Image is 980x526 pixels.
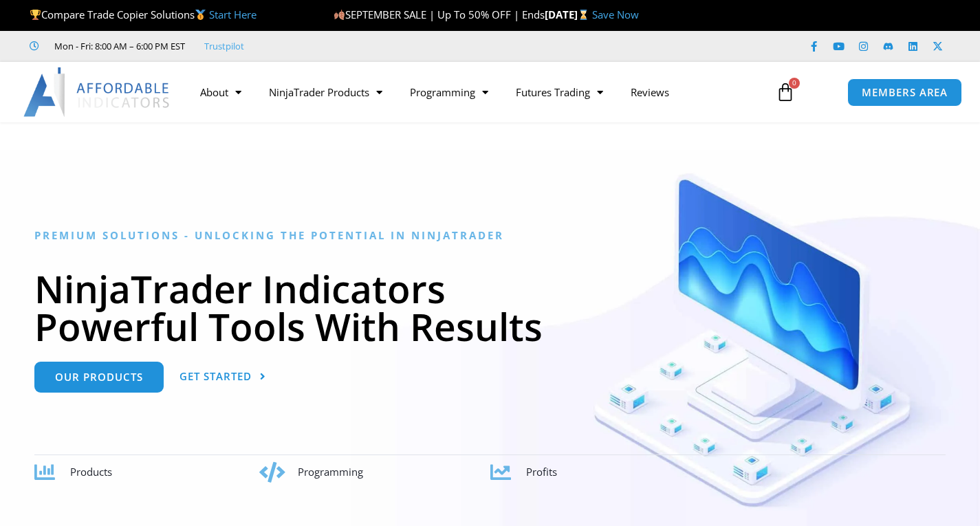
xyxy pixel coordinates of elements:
a: Futures Trading [502,76,617,108]
span: 0 [789,78,800,89]
span: Compare Trade Copier Solutions [30,8,257,21]
a: Programming [396,76,502,108]
a: NinjaTrader Products [255,76,396,108]
span: Mon - Fri: 8:00 AM – 6:00 PM EST [51,38,185,54]
span: Profits [526,465,557,479]
h1: NinjaTrader Indicators Powerful Tools With Results [34,270,946,345]
span: SEPTEMBER SALE | Up To 50% OFF | Ends [334,8,545,21]
strong: [DATE] [545,8,592,21]
a: Start Here [209,8,257,21]
nav: Menu [186,76,765,108]
a: Trustpilot [204,38,244,54]
img: 🍂 [334,10,345,20]
img: ⌛ [578,10,589,20]
a: Save Now [592,8,639,21]
img: 🏆 [30,10,41,20]
span: Programming [298,465,363,479]
a: About [186,76,255,108]
span: Products [70,465,112,479]
img: LogoAI | Affordable Indicators – NinjaTrader [23,67,171,117]
a: Our Products [34,362,164,393]
span: Get Started [179,371,252,382]
a: Get Started [179,362,266,393]
a: 0 [755,72,816,112]
h6: Premium Solutions - Unlocking the Potential in NinjaTrader [34,229,946,242]
a: MEMBERS AREA [847,78,962,107]
span: MEMBERS AREA [862,87,948,98]
span: Our Products [55,372,143,382]
a: Reviews [617,76,683,108]
img: 🥇 [195,10,206,20]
